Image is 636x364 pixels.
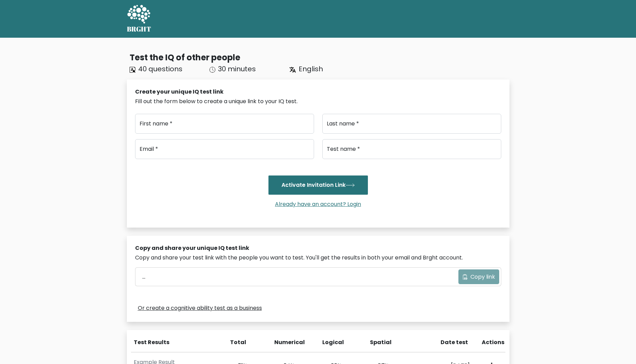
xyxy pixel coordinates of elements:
div: Logical [322,338,342,347]
div: Copy and share your test link with the people you want to test. You'll get the results in both yo... [135,254,501,262]
input: First name [135,114,314,134]
div: Copy and share your unique IQ test link [135,244,501,252]
span: English [299,64,323,74]
div: Spatial [370,338,390,347]
div: Date test [418,338,473,347]
button: Activate Invitation Link [268,175,368,195]
input: Email [135,139,314,159]
input: Test name [322,139,501,159]
div: Numerical [274,338,294,347]
h5: BRGHT [127,25,152,33]
a: Or create a cognitive ability test as a business [138,304,262,312]
div: Actions [482,338,505,347]
div: Create your unique IQ test link [135,88,501,96]
div: Fill out the form below to create a unique link to your IQ test. [135,97,501,106]
input: Last name [322,114,501,134]
a: Already have an account? Login [272,200,364,208]
span: 40 questions [138,64,182,74]
div: Test Results [134,338,218,347]
div: Test the IQ of other people [130,51,509,64]
span: 30 minutes [218,64,256,74]
a: BRGHT [127,3,152,35]
div: Total [227,338,247,347]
